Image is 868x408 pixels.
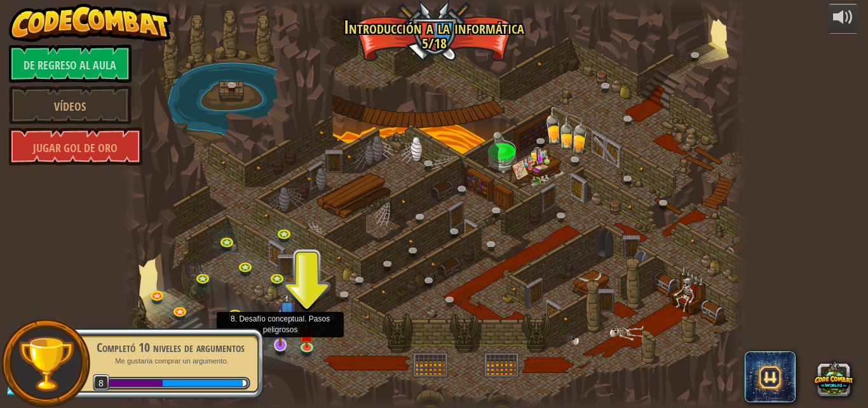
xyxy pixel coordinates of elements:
font: Jugar Gol de Oro [33,140,118,156]
button: Ajustar el volumen [827,4,859,34]
font: 8 [98,378,104,388]
font: Me gustaría comprar un argumento. [115,357,228,365]
img: trophy.png [17,335,75,393]
img: level-banner-unstarted-subscriber.png [279,293,296,322]
a: De regreso al aula [9,45,132,83]
button: Mundos de CodeCombat en Roblox [814,358,853,398]
img: level-banner-unstarted.png [299,323,314,349]
img: level-banner-unstarted-subscriber.png [272,307,289,346]
img: CodeCombat: aprende a codificar jugando un juego [9,4,172,42]
font: Vídeos [54,99,86,115]
span: Pila de hackers de inteligencia artificial de CodeCombat [745,351,796,402]
font: Completó 10 niveles de argumentos [97,339,245,356]
font: De regreso al aula [24,57,116,73]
